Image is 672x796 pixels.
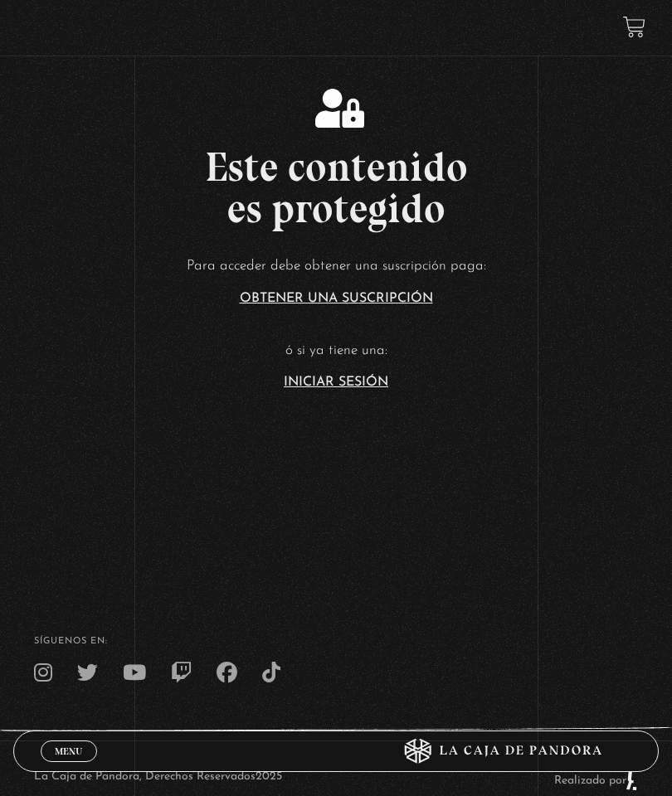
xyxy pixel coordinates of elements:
span: Cerrar [49,760,88,772]
p: La Caja de Pandora, Derechos Reservados 2025 [34,766,282,791]
a: View your shopping cart [623,16,645,38]
h4: SÍguenos en: [34,637,639,646]
a: Obtener una suscripción [240,292,433,305]
a: Realizado por [554,774,639,787]
span: Menu [55,746,82,756]
a: Iniciar Sesión [284,376,388,389]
